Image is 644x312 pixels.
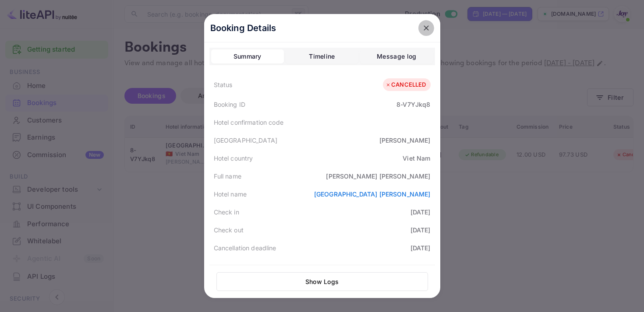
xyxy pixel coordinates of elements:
[396,100,430,109] div: 8-V7YJkq8
[234,51,262,62] div: Summary
[214,172,241,181] div: Full name
[385,81,426,89] div: CANCELLED
[418,20,434,36] button: close
[286,49,358,63] button: Timeline
[214,136,278,145] div: [GEOGRAPHIC_DATA]
[326,172,430,181] div: [PERSON_NAME] [PERSON_NAME]
[214,154,253,163] div: Hotel country
[410,243,431,252] div: [DATE]
[216,272,428,291] button: Show Logs
[214,118,283,127] div: Hotel confirmation code
[214,207,239,217] div: Check in
[360,49,433,63] button: Message log
[314,190,431,198] a: [GEOGRAPHIC_DATA] [PERSON_NAME]
[214,80,233,89] div: Status
[379,136,431,145] div: [PERSON_NAME]
[309,51,335,62] div: Timeline
[214,243,276,252] div: Cancellation deadline
[214,189,247,199] div: Hotel name
[403,154,430,163] div: Viet Nam
[410,225,431,235] div: [DATE]
[211,49,284,63] button: Summary
[410,207,431,217] div: [DATE]
[214,100,246,109] div: Booking ID
[210,21,276,35] p: Booking Details
[214,225,244,235] div: Check out
[353,261,363,277] span: United States
[377,51,416,62] div: Message log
